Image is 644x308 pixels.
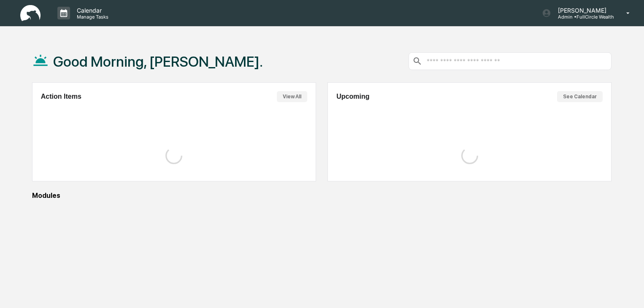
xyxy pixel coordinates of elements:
[336,93,369,100] h2: Upcoming
[70,14,113,20] p: Manage Tasks
[551,14,614,20] p: Admin • FullCircle Wealth
[53,53,263,70] h1: Good Morning, [PERSON_NAME].
[20,5,41,22] img: logo
[551,7,614,14] p: [PERSON_NAME]
[41,93,81,100] h2: Action Items
[70,7,113,14] p: Calendar
[277,91,307,102] button: View All
[557,91,603,102] button: See Calendar
[32,192,612,200] div: Modules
